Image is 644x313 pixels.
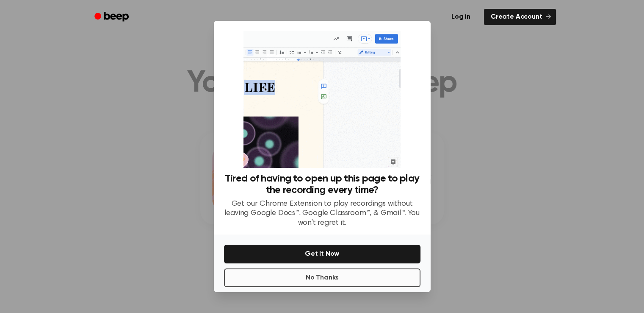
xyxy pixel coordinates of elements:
h3: Tired of having to open up this page to play the recording every time? [224,173,420,196]
button: No Thanks [224,268,420,287]
a: Log in [443,7,479,27]
a: Create Account [484,9,556,25]
p: Get our Chrome Extension to play recordings without leaving Google Docs™, Google Classroom™, & Gm... [224,199,420,228]
img: Beep extension in action [243,31,401,168]
button: Get It Now [224,245,420,263]
a: Beep [88,9,136,25]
